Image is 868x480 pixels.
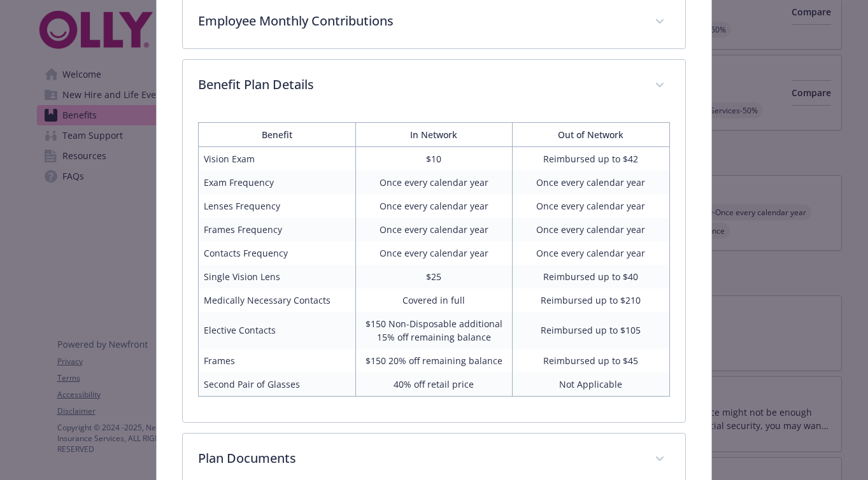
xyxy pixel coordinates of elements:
td: Frames [199,349,355,372]
td: $25 [355,265,512,288]
td: Once every calendar year [355,171,512,194]
td: Once every calendar year [513,171,669,194]
td: Covered in full [355,288,512,312]
td: Once every calendar year [513,218,669,241]
td: Second Pair of Glasses [199,372,355,397]
td: Vision Exam [199,146,355,171]
td: Single Vision Lens [199,265,355,288]
p: Employee Monthly Contributions [198,11,639,31]
div: Benefit Plan Details [183,112,685,422]
td: Once every calendar year [355,241,512,265]
td: $10 [355,146,512,171]
td: Reimbursed up to $105 [513,312,669,349]
td: Not Applicable [513,372,669,397]
td: Reimbursed up to $42 [513,146,669,171]
td: Elective Contacts [199,312,355,349]
td: Once every calendar year [513,241,669,265]
p: Plan Documents [198,449,639,468]
td: $150 Non-Disposable additional 15% off remaining balance [355,312,512,349]
p: Benefit Plan Details [198,75,639,94]
th: In Network [355,122,512,146]
td: Lenses Frequency [199,194,355,218]
td: Once every calendar year [355,194,512,218]
td: Once every calendar year [513,194,669,218]
td: 40% off retail price [355,372,512,397]
td: Reimbursed up to $210 [513,288,669,312]
td: Once every calendar year [355,218,512,241]
td: $150 20% off remaining balance [355,349,512,372]
td: Frames Frequency [199,218,355,241]
td: Exam Frequency [199,171,355,194]
div: Benefit Plan Details [183,60,685,112]
td: Contacts Frequency [199,241,355,265]
td: Reimbursed up to $45 [513,349,669,372]
th: Out of Network [513,122,669,146]
td: Medically Necessary Contacts [199,288,355,312]
th: Benefit [199,122,355,146]
td: Reimbursed up to $40 [513,265,669,288]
